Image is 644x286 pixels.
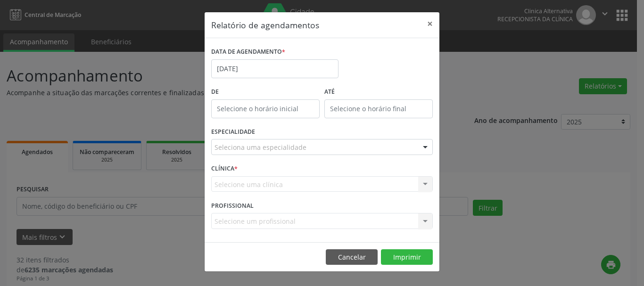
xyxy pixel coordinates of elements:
[211,19,319,31] h5: Relatório de agendamentos
[421,12,439,35] button: Close
[211,99,320,118] input: Selecione o horário inicial
[215,142,306,152] span: Seleciona uma especialidade
[326,249,378,265] button: Cancelar
[324,99,433,118] input: Selecione o horário final
[211,198,254,213] label: PROFISSIONAL
[211,85,320,99] label: De
[211,125,255,139] label: ESPECIALIDADE
[324,85,433,99] label: ATÉ
[211,45,285,59] label: DATA DE AGENDAMENTO
[211,59,339,78] input: Selecione uma data ou intervalo
[381,249,433,265] button: Imprimir
[211,162,238,176] label: CLÍNICA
